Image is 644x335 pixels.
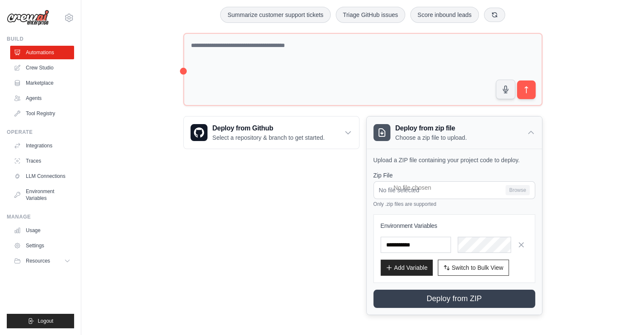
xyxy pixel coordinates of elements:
span: Resources [26,257,50,264]
p: Select a repository & branch to get started. [213,133,325,142]
a: Integrations [10,139,74,152]
button: Summarize customer support tickets [220,7,330,23]
a: Marketplace [10,76,74,90]
img: Logo [7,10,49,26]
span: Switch to Bulk View [452,263,503,272]
div: Build [7,36,74,42]
button: Triage GitHub issues [336,7,405,23]
p: Only .zip files are supported [373,201,535,208]
a: Environment Variables [10,185,74,205]
a: Crew Studio [10,61,74,75]
div: Manage [7,213,74,220]
a: Automations [10,46,74,59]
a: Settings [10,239,74,252]
button: Deploy from ZIP [373,290,535,308]
div: Operate [7,129,74,136]
a: Usage [10,224,74,237]
input: No file selected Browse [373,181,535,199]
iframe: Chat Widget [602,294,644,335]
label: Zip File [373,171,535,180]
p: Upload a ZIP file containing your project code to deploy. [373,156,535,164]
button: Add Variable [381,260,433,276]
h3: Environment Variables [381,221,528,230]
a: Traces [10,154,74,168]
p: Choose a zip file to upload. [395,133,467,142]
div: Sohbet Aracı [602,294,644,335]
span: Logout [38,318,53,324]
button: Logout [7,314,74,328]
a: Agents [10,91,74,105]
button: Resources [10,254,74,268]
h3: Deploy from zip file [395,123,467,133]
a: LLM Connections [10,169,74,183]
h3: Deploy from Github [213,123,325,133]
button: Switch to Bulk View [438,260,509,276]
a: Tool Registry [10,107,74,120]
button: Score inbound leads [410,7,479,23]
